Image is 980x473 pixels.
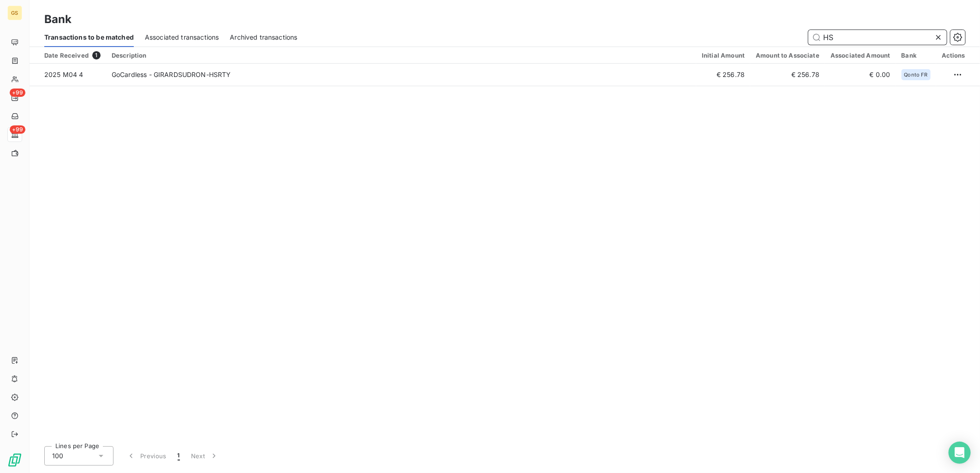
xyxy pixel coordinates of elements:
[808,30,947,45] input: Search
[949,442,971,464] div: Open Intercom Messenger
[185,446,224,466] button: Next
[902,52,931,59] div: Bank
[825,64,896,86] td: € 0.00
[172,446,185,466] button: 1
[44,11,72,28] h3: Bank
[30,64,106,86] td: 2025 M04 4
[112,52,691,59] div: Description
[756,52,819,59] div: Amount to Associate
[7,453,22,467] img: Logo LeanPay
[7,6,22,20] div: GS
[702,52,745,59] div: Initial Amount
[230,33,297,42] span: Archived transactions
[52,451,63,461] span: 100
[106,64,696,86] td: GoCardless - GIRARDSUDRON-HSRTY
[10,89,25,97] span: +99
[942,52,965,59] div: Actions
[92,51,101,59] span: 1
[44,33,134,42] span: Transactions to be matched
[750,64,825,86] td: € 256.78
[178,451,180,461] span: 1
[696,64,750,86] td: € 256.78
[831,52,890,59] div: Associated Amount
[145,33,219,42] span: Associated transactions
[121,446,172,466] button: Previous
[44,51,101,59] div: Date Received
[904,72,928,77] span: Qonto FR
[10,125,25,134] span: +99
